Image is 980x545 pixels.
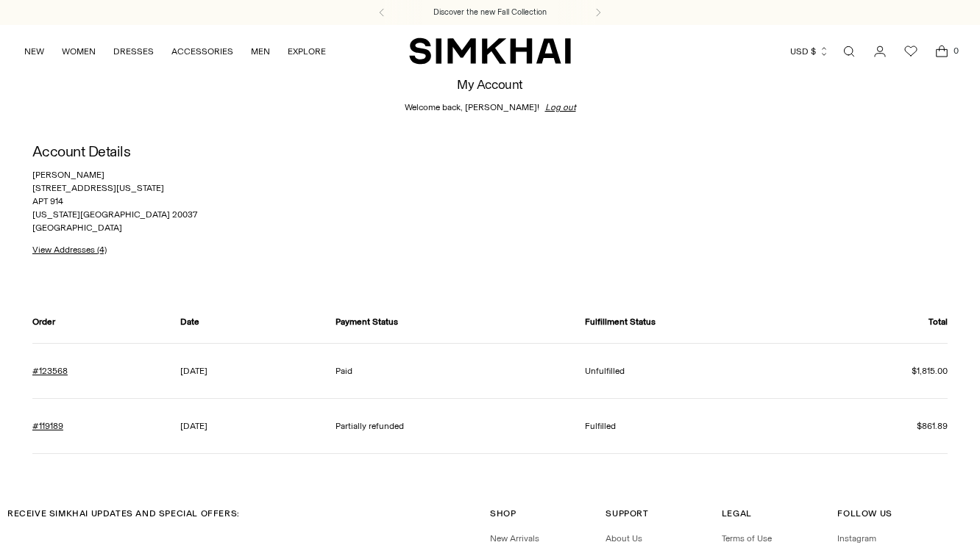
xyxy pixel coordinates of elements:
h2: Account Details [32,143,948,159]
a: About Us [606,533,642,544]
a: Go to the account page [865,37,895,66]
th: Fulfillment Status [564,315,819,344]
a: Open cart modal [927,37,956,66]
time: [DATE] [180,421,207,431]
a: EXPLORE [288,35,326,68]
span: Support [606,508,648,519]
time: [DATE] [180,366,207,376]
span: RECEIVE SIMKHAI UPDATES AND SPECIAL OFFERS: [7,508,240,519]
p: [PERSON_NAME] [STREET_ADDRESS][US_STATE] APT 914 [US_STATE][GEOGRAPHIC_DATA] 20037 [GEOGRAPHIC_DATA] [32,168,948,234]
span: Follow Us [837,508,892,519]
th: Payment Status [315,315,564,344]
th: Order [32,315,160,344]
a: Order number #123568 [32,364,68,378]
td: Fulfilled [564,398,819,453]
h1: My Account [457,77,523,91]
span: Legal [722,508,752,519]
button: USD $ [790,35,829,68]
td: Unfulfilled [564,343,819,398]
a: Wishlist [896,37,926,66]
a: Instagram [837,533,876,544]
a: View Addresses (4) [32,243,107,256]
a: ACCESSORIES [171,35,233,68]
div: Welcome back, [PERSON_NAME]! [405,101,576,114]
a: Order number #119189 [32,419,63,433]
a: NEW [24,35,44,68]
span: Shop [490,508,516,519]
a: New Arrivals [490,533,539,544]
a: Open search modal [834,37,864,66]
td: $1,815.00 [819,343,948,398]
a: WOMEN [62,35,96,68]
td: $861.89 [819,398,948,453]
a: DRESSES [113,35,154,68]
a: Log out [545,101,576,114]
a: SIMKHAI [409,37,571,65]
td: Partially refunded [315,398,564,453]
span: 0 [949,44,962,57]
th: Total [819,315,948,344]
a: Terms of Use [722,533,772,544]
a: MEN [251,35,270,68]
a: Discover the new Fall Collection [433,7,547,18]
td: Paid [315,343,564,398]
th: Date [160,315,316,344]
